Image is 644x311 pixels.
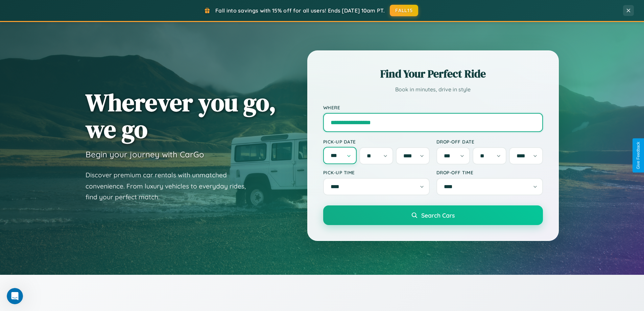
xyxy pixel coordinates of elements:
[323,105,543,110] label: Where
[86,170,255,203] p: Discover premium car rentals with unmatched convenience. From luxury vehicles to everyday rides, ...
[390,5,418,16] button: FALL15
[215,7,385,14] span: Fall into savings with 15% off for all users! Ends [DATE] 10am PT.
[323,66,543,81] h2: Find Your Perfect Ride
[86,149,204,159] h3: Begin your journey with CarGo
[7,288,23,304] iframe: Intercom live chat
[323,139,430,145] label: Pick-up Date
[323,170,430,175] label: Pick-up Time
[436,139,543,145] label: Drop-off Date
[86,89,276,142] h1: Wherever you go, we go
[436,170,543,175] label: Drop-off Time
[421,212,455,219] span: Search Cars
[323,205,543,225] button: Search Cars
[636,142,641,169] div: Give Feedback
[323,85,543,94] p: Book in minutes, drive in style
